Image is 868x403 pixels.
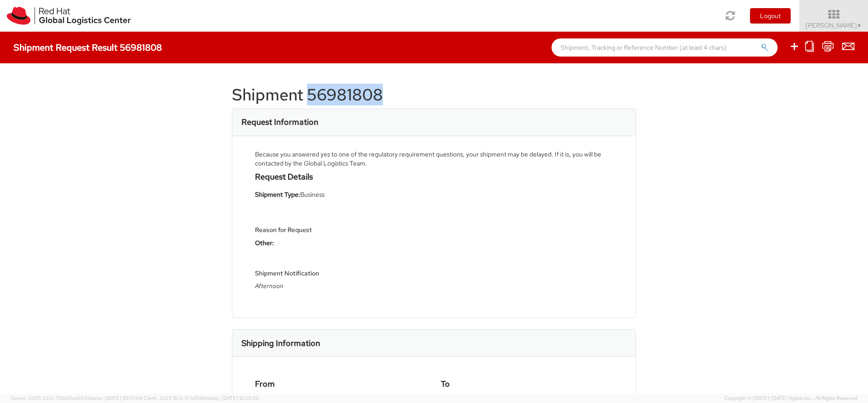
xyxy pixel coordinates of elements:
[7,7,131,25] img: rh-logistics-00dfa346123c4ec078e1.svg
[255,172,427,181] h4: Request Details
[806,21,862,29] span: [PERSON_NAME]
[241,118,318,127] h3: Request Information
[255,190,427,199] li: Business
[87,395,142,401] span: master, [DATE] 09:51:04
[255,190,300,199] strong: Shipment Type:
[857,22,862,29] span: ▼
[144,395,259,401] span: Client: 2025.18.0-37e85b1
[552,38,778,57] input: Shipment, Tracking or Reference Number (at least 4 chars)
[255,282,283,290] i: Afternoon
[725,395,857,402] span: Copyright © [DATE]-[DATE] Agistix Inc., All Rights Reserved
[255,150,613,168] div: Because you answered yes to one of the regulatory requirement questions, your shipment may be del...
[441,379,613,389] h4: To
[255,270,427,277] h5: Shipment Notification
[14,43,162,52] h4: Shipment Request Result 56981808
[255,227,427,233] h5: Reason for Request
[204,395,259,401] span: master, [DATE] 10:25:00
[11,395,142,401] span: Server: 2025.20.0-710e05ee653
[255,239,274,247] strong: Other:
[255,379,427,389] h4: From
[232,86,636,104] h1: Shipment 56981808
[241,339,320,348] h3: Shipping Information
[750,8,791,24] button: Logout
